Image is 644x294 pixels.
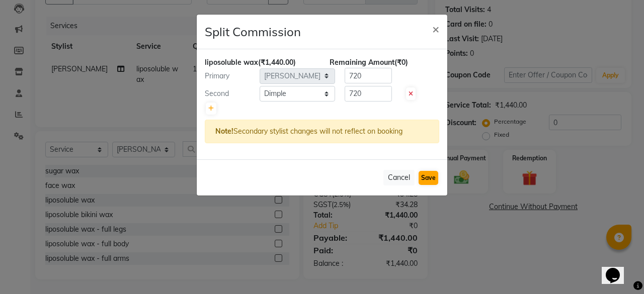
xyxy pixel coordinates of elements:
span: Remaining Amount [330,58,394,67]
iframe: chat widget [602,254,634,284]
span: liposoluble wax [205,58,258,67]
div: Secondary stylist changes will not reflect on booking [205,120,439,143]
div: Second [197,88,260,99]
span: × [432,21,439,36]
span: (₹0) [394,58,408,67]
h4: Split Commission [205,23,301,41]
span: (₹1,440.00) [258,58,296,67]
button: Cancel [383,170,415,185]
strong: Note! [215,127,233,136]
button: Save [419,171,438,185]
button: Close [424,15,447,43]
div: Primary [197,71,260,81]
